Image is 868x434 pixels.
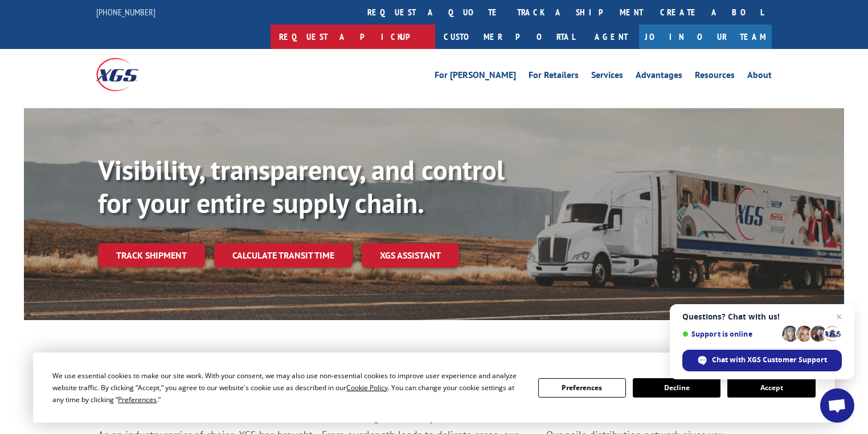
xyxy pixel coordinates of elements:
[98,243,205,267] a: Track shipment
[435,71,516,83] a: For [PERSON_NAME]
[636,71,682,83] a: Advantages
[820,388,854,423] div: Open chat
[538,378,626,398] button: Preferences
[529,71,579,83] a: For Retailers
[271,24,435,49] a: Request a pickup
[435,24,583,49] a: Customer Portal
[214,243,353,268] a: Calculate transit time
[633,378,720,398] button: Decline
[639,24,772,49] a: Join Our Team
[346,383,388,392] span: Cookie Policy
[832,310,846,324] span: Close chat
[695,71,735,83] a: Resources
[583,24,639,49] a: Agent
[33,353,835,423] div: Cookie Consent Prompt
[682,312,842,321] span: Questions? Chat with us!
[682,350,842,371] div: Chat with XGS Customer Support
[118,395,157,404] span: Preferences
[98,152,505,220] b: Visibility, transparency, and control for your entire supply chain.
[591,71,623,83] a: Services
[727,378,815,398] button: Accept
[52,370,524,406] div: We use essential cookies to make our site work. With your consent, we may also use non-essential ...
[362,243,459,268] a: XGS ASSISTANT
[682,330,778,338] span: Support is online
[712,355,827,365] span: Chat with XGS Customer Support
[747,71,772,83] a: About
[96,6,155,18] a: [PHONE_NUMBER]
